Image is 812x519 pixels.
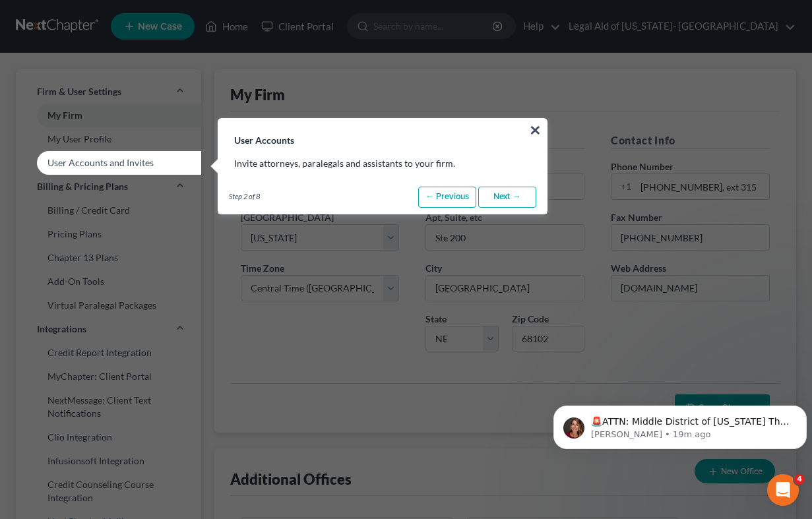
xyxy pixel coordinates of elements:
[529,119,542,140] button: ×
[16,151,201,175] a: User Accounts and Invites
[478,187,536,208] a: Next →
[229,191,260,202] span: Step 2 of 8
[418,187,476,208] a: ← Previous
[794,474,805,485] span: 4
[218,119,547,146] h3: User Accounts
[767,474,799,506] iframe: Intercom live chat
[234,157,531,170] p: Invite attorneys, paralegals and assistants to your firm.
[548,378,812,470] iframe: Intercom notifications message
